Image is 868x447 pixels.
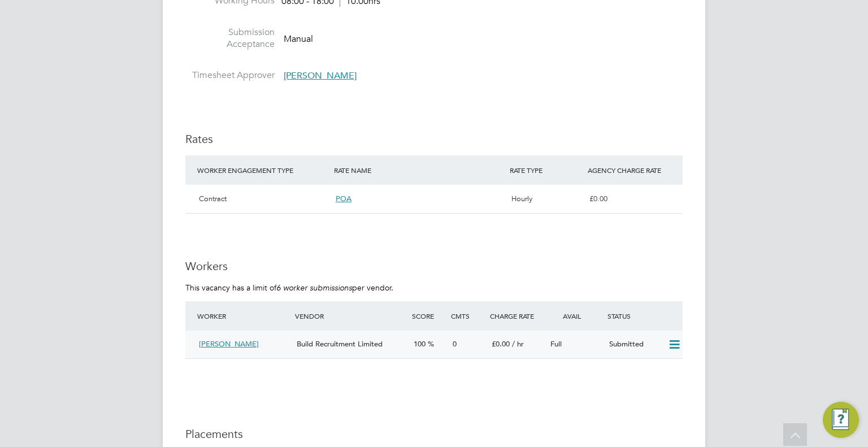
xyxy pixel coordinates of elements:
[546,306,605,326] div: Avail
[512,339,524,349] span: / hr
[276,283,352,293] em: 6 worker submissions
[185,70,275,81] label: Timesheet Approver
[194,160,331,180] div: WORKER ENGAGEMENT TYPE
[605,335,663,354] div: Submitted
[409,306,448,326] div: Score
[194,306,292,326] div: Worker
[414,339,426,349] span: 100
[487,306,546,326] div: Charge Rate
[453,339,457,349] span: 0
[297,339,383,349] span: Build Recruitment Limited
[823,402,859,438] button: Engage Resource Center
[185,132,683,146] h3: Rates
[199,339,259,349] span: [PERSON_NAME]
[507,189,585,209] div: Hourly
[284,33,313,44] span: Manual
[585,189,683,209] div: £0.00
[292,306,409,326] div: Vendor
[185,427,683,441] h3: Placements
[507,160,585,180] div: RATE TYPE
[585,160,683,180] div: AGENCY CHARGE RATE
[185,259,683,274] h3: Workers
[492,339,510,349] span: £0.00
[448,306,487,326] div: Cmts
[550,339,562,349] span: Full
[194,189,331,209] div: Contract
[336,194,351,203] span: POA
[605,306,683,326] div: Status
[185,27,275,50] label: Submission Acceptance
[185,283,683,293] p: This vacancy has a limit of per vendor.
[331,160,507,180] div: RATE NAME
[284,70,357,81] span: [PERSON_NAME]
